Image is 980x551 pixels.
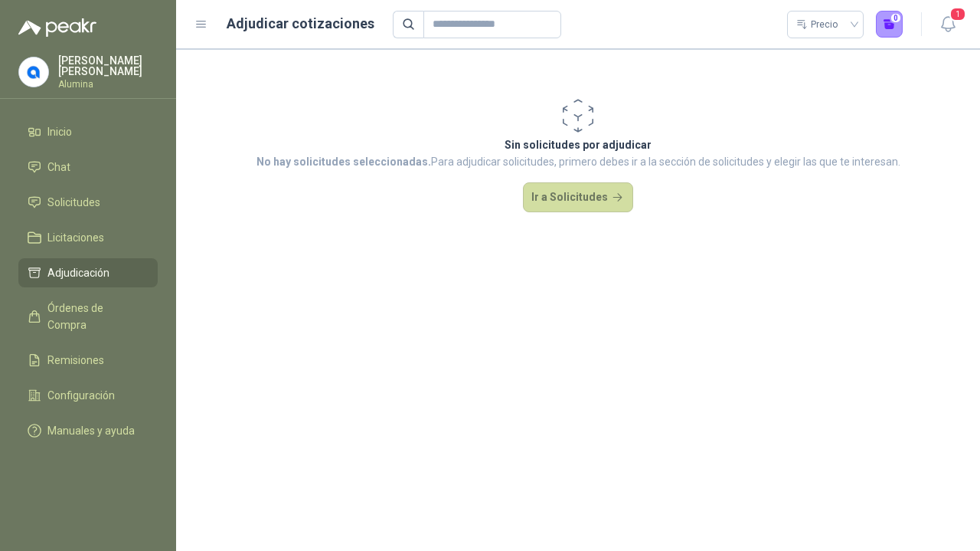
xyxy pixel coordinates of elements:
img: Company Logo [19,57,48,87]
span: Órdenes de Compra [47,300,143,333]
a: Adjudicación [18,258,158,287]
span: Remisiones [47,352,104,369]
img: Logo peakr [18,18,96,37]
span: Solicitudes [47,194,100,211]
a: Configuración [18,381,158,410]
p: Para adjudicar solicitudes, primero debes ir a la sección de solicitudes y elegir las que te inte... [256,153,900,170]
button: Ir a Solicitudes [523,182,633,213]
p: [PERSON_NAME] [PERSON_NAME] [58,55,158,77]
p: Sin solicitudes por adjudicar [256,136,900,153]
span: Licitaciones [47,229,104,246]
span: Inicio [47,123,72,140]
p: Alumina [58,80,158,89]
a: Licitaciones [18,223,158,252]
span: Manuales y ayuda [47,422,135,439]
strong: No hay solicitudes seleccionadas. [256,156,431,168]
button: 1 [934,11,962,38]
span: Chat [47,159,70,175]
h1: Adjudicar cotizaciones [227,13,374,34]
button: 0 [876,11,903,38]
a: Chat [18,153,158,182]
a: Solicitudes [18,188,158,217]
div: Precio [796,13,841,36]
span: Configuración [47,387,115,404]
a: Órdenes de Compra [18,294,158,339]
a: Inicio [18,117,158,146]
span: 1 [949,7,966,21]
a: Manuales y ayuda [18,416,158,445]
span: Adjudicación [47,264,109,281]
a: Remisiones [18,346,158,375]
